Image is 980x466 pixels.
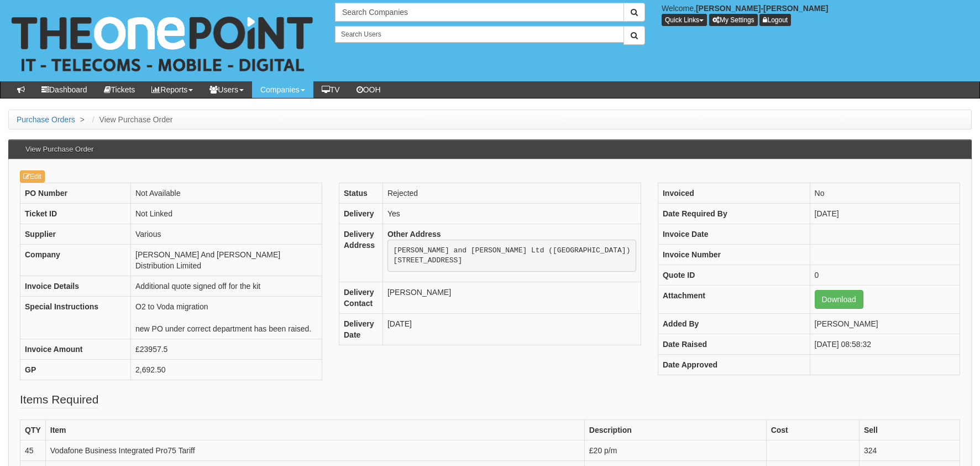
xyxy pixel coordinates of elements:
th: Delivery Contact [339,282,382,314]
th: Invoice Date [658,224,810,245]
th: Invoice Details [20,276,131,297]
th: Special Instructions [20,297,131,339]
a: Reports [143,81,201,98]
a: Users [201,81,252,98]
th: Date Raised [658,334,810,355]
b: Other Address [387,230,441,239]
a: Purchase Orders [17,115,75,124]
td: 324 [859,441,960,461]
a: Logout [759,14,791,26]
th: Invoiced [658,183,810,204]
button: Quick Links [662,14,707,26]
td: No [810,183,960,204]
th: QTY [20,420,46,441]
th: Ticket ID [20,204,131,224]
td: [DATE] [810,204,960,224]
td: [PERSON_NAME] And [PERSON_NAME] Distribution Limited [131,245,322,276]
li: View Purchase Order [90,114,173,125]
td: Yes [382,204,641,224]
div: Welcome, [653,3,980,26]
th: Quote ID [658,265,810,286]
th: Delivery [339,204,382,224]
td: O2 to Voda migration new PO under correct department has been raised. [131,297,322,339]
input: Search Companies [335,3,624,22]
th: Date Approved [658,355,810,375]
a: Companies [252,81,313,98]
th: Date Required By [658,204,810,224]
th: Delivery Address [339,224,382,282]
td: [PERSON_NAME] [810,314,960,334]
a: Download [815,290,863,309]
th: Item [45,420,584,441]
legend: Items Required [20,391,98,408]
th: Attachment [658,286,810,314]
th: PO Number [20,183,131,204]
td: Additional quote signed off for the kit [131,276,322,297]
td: £23957.5 [131,339,322,360]
td: £20 p/m [584,441,766,461]
th: Status [339,183,382,204]
th: GP [20,360,131,380]
td: Vodafone Business Integrated Pro75 Tariff [45,441,584,461]
th: Delivery Date [339,314,382,345]
td: Various [131,224,322,245]
th: Company [20,245,131,276]
td: [DATE] [382,314,641,345]
a: Edit [20,170,45,183]
th: Supplier [20,224,131,245]
a: Dashboard [33,81,96,98]
span: > [77,115,87,124]
td: [DATE] 08:58:32 [810,334,960,355]
h3: View Purchase Order [20,140,99,159]
td: 45 [20,441,46,461]
pre: [PERSON_NAME] and [PERSON_NAME] Ltd ([GEOGRAPHIC_DATA]) [STREET_ADDRESS] [387,240,636,272]
th: Invoice Number [658,245,810,265]
th: Cost [766,420,859,441]
td: Not Available [131,183,322,204]
b: [PERSON_NAME]-[PERSON_NAME] [696,4,829,13]
a: Tickets [96,81,144,98]
a: TV [313,81,348,98]
a: OOH [348,81,389,98]
td: Not Linked [131,204,322,224]
a: My Settings [709,14,758,26]
td: 2,692.50 [131,360,322,380]
input: Search Users [335,26,624,43]
th: Sell [859,420,960,441]
th: Invoice Amount [20,339,131,360]
td: Rejected [382,183,641,204]
th: Description [584,420,766,441]
td: [PERSON_NAME] [382,282,641,314]
th: Added By [658,314,810,334]
td: 0 [810,265,960,286]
